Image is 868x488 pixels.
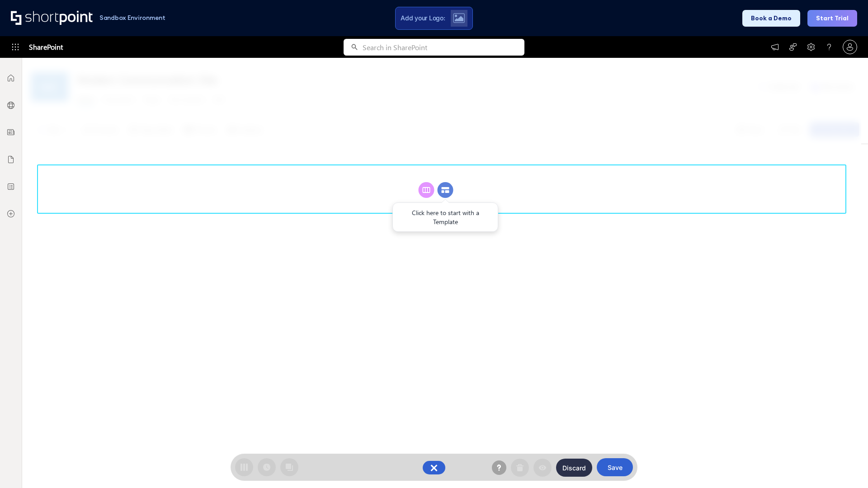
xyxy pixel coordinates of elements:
[401,14,445,22] span: Add your Logo:
[807,10,857,27] button: Start Trial
[556,459,592,477] button: Discard
[99,15,165,20] h1: Sandbox Environment
[742,10,800,27] button: Book a Demo
[363,39,524,56] input: Search in SharePoint
[453,13,465,23] img: Upload logo
[597,458,633,476] button: Save
[823,445,868,488] iframe: Chat Widget
[29,36,63,58] span: SharePoint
